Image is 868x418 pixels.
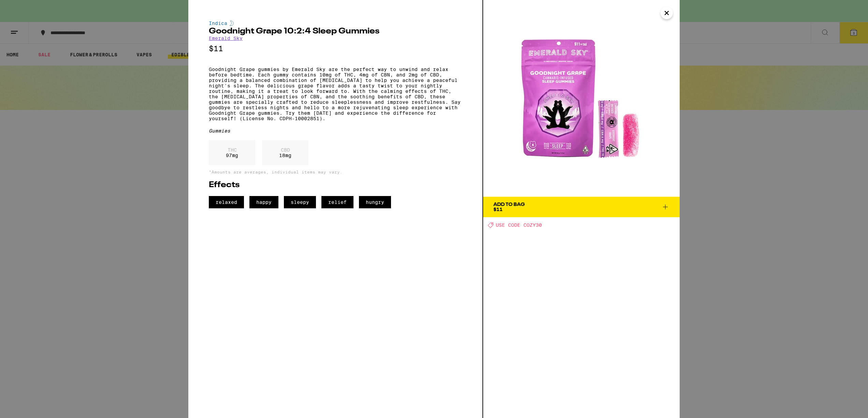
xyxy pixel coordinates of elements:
[279,147,291,153] p: CBD
[230,20,234,26] img: indicaColor.svg
[209,44,462,53] p: $11
[209,196,244,208] span: relaxed
[0,0,373,50] button: Redirect to URL
[209,181,462,189] h2: Effects
[4,5,49,10] span: Hi. Need any help?
[359,196,391,208] span: hungry
[483,197,680,217] button: Add To Bag$11
[321,196,353,208] span: relief
[661,7,673,19] button: Close
[209,67,462,121] p: Goodnight Grape gummies by Emerald Sky are the perfect way to unwind and relax before bedtime. Ea...
[284,196,316,208] span: sleepy
[493,202,525,207] div: Add To Bag
[493,207,503,212] span: $11
[209,170,462,174] p: *Amounts are averages, individual items may vary.
[226,147,238,153] p: THC
[209,36,243,41] a: Emerald Sky
[209,27,462,36] h2: Goodnight Grape 10:2:4 Sleep Gummies
[209,128,462,134] div: Gummies
[209,20,462,26] div: Indica
[262,140,308,165] div: 18 mg
[496,222,542,228] span: USE CODE COZY30
[249,196,278,208] span: happy
[209,140,255,165] div: 97 mg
